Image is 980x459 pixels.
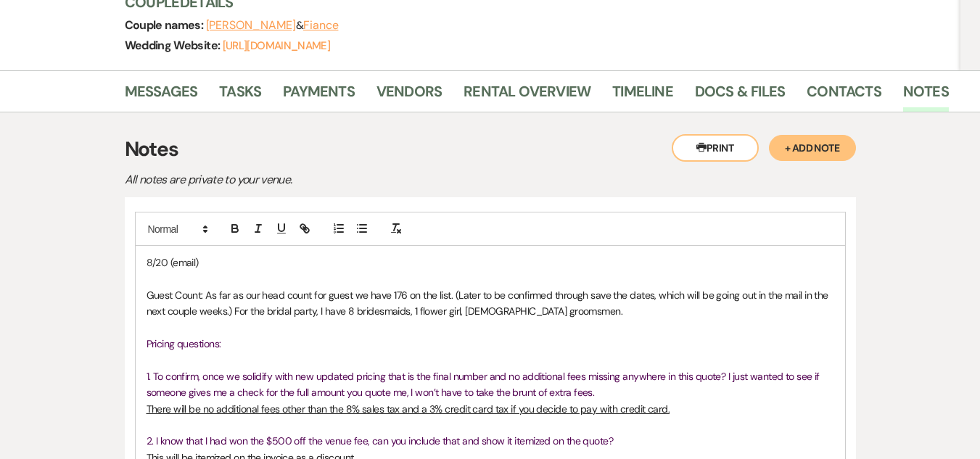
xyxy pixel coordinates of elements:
button: Print [672,134,759,162]
button: [PERSON_NAME] [206,20,296,31]
u: There will be no additional fees other than the 8% sales tax and a 3% credit card tax if you deci... [147,402,670,415]
a: Rental Overview [464,80,590,112]
button: + Add Note [769,135,856,161]
span: Pricing questions: [147,337,221,350]
button: Fiance [303,20,339,31]
p: 8/20 (email) [147,255,834,270]
a: Payments [283,80,355,112]
span: 1. To confirm, once we solidify with new updated pricing that is the final number and no addition... [147,370,823,399]
span: & [206,18,339,33]
a: Messages [125,80,198,112]
span: 2. I know that I had won the $500 off the venue fee, can you include that and show it itemized on... [147,434,614,447]
a: Contacts [807,80,881,112]
a: Docs & Files [695,80,785,112]
a: Timeline [612,80,673,112]
span: Wedding Website: [125,38,223,53]
span: Couple names: [125,17,206,33]
a: Notes [903,80,949,112]
p: All notes are private to your venue. [125,170,633,189]
a: [URL][DOMAIN_NAME] [223,38,330,53]
h3: Notes [125,134,856,165]
a: Tasks [219,80,261,112]
a: Vendors [376,80,442,112]
span: Guest Count: As far as our head count for guest we have 176 on the list. (Later to be confirmed t... [147,289,831,318]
